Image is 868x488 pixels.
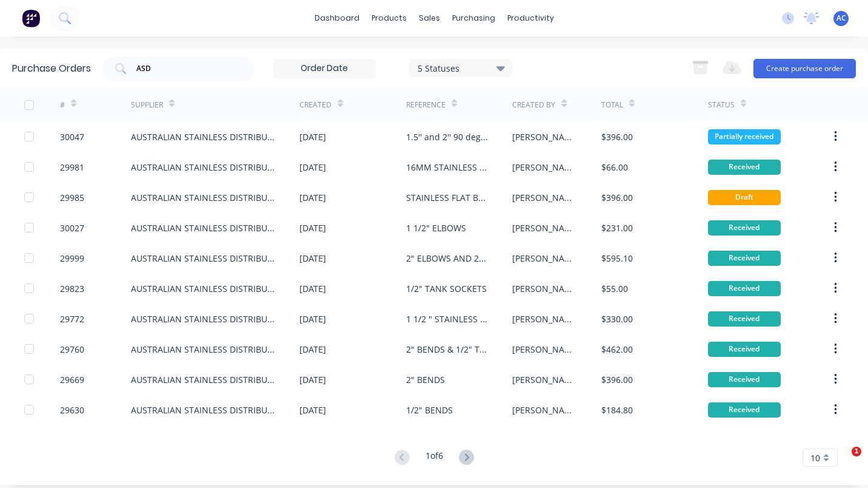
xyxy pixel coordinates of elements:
img: Factory [22,9,40,27]
div: Received [708,251,781,266]
div: AUSTRALIAN STAINLESS DISTRIBUTORS P/L [131,222,275,234]
div: [DATE] [299,373,326,386]
div: [DATE] [299,161,326,174]
span: AC [836,13,846,24]
div: [PERSON_NAME] [512,373,576,386]
div: $66.00 [601,161,628,174]
div: 29772 [60,313,84,325]
div: 2" BENDS [406,373,445,386]
div: Received [708,220,781,236]
div: $396.00 [601,130,633,143]
iframe: Intercom live chat [827,447,856,476]
span: 10 [810,452,820,464]
div: AUSTRALIAN STAINLESS DISTRIBUTORS P/L [131,252,275,265]
div: [PERSON_NAME] [512,343,576,356]
div: $396.00 [601,373,633,386]
div: 1/2" TANK SOCKETS [406,282,487,295]
div: [DATE] [299,191,326,204]
div: Supplier [131,100,163,110]
div: 30047 [60,130,84,143]
span: 1 [852,447,861,456]
div: $396.00 [601,191,633,204]
div: 1 of 6 [426,449,443,467]
div: $55.00 [601,282,628,295]
div: [PERSON_NAME] [512,130,576,143]
div: $231.00 [601,222,633,234]
div: 5 Statuses [418,61,504,74]
div: Partially received [708,129,781,144]
input: Order Date [273,59,375,78]
div: 29669 [60,373,84,386]
div: Reference [406,100,446,110]
div: 29985 [60,191,84,204]
div: AUSTRALIAN STAINLESS DISTRIBUTORS P/L [131,343,275,356]
div: 30027 [60,222,84,234]
a: dashboard [309,9,366,27]
div: Received [708,402,781,418]
div: products [366,9,413,27]
div: Created By [512,100,555,110]
div: AUSTRALIAN STAINLESS DISTRIBUTORS P/L [131,161,275,174]
div: 1 1/2" ELBOWS [406,222,466,234]
div: # [60,100,65,110]
div: 1/2" BENDS [406,404,453,416]
div: [DATE] [299,252,326,265]
div: 29760 [60,343,84,356]
div: productivity [501,9,560,27]
button: Create purchase order [753,59,856,78]
div: 29630 [60,404,84,416]
div: Purchase Orders [12,61,91,76]
div: Received [708,160,781,175]
div: AUSTRALIAN STAINLESS DISTRIBUTORS P/L [131,282,275,295]
div: purchasing [446,9,501,27]
div: 1 1/2 " STAINLESS ELBOWS [406,313,489,325]
div: [DATE] [299,222,326,234]
div: [DATE] [299,130,326,143]
div: Received [708,311,781,327]
div: 16MM STAINLESS ROD [406,161,489,174]
div: Draft [708,190,781,205]
div: STAINLESS FLAT BAR AND TUBE [406,191,489,204]
div: [DATE] [299,282,326,295]
div: Received [708,372,781,387]
div: 1.5'' and 2'' 90 degree elbows [406,130,489,143]
div: AUSTRALIAN STAINLESS DISTRIBUTORS P/L [131,191,275,204]
div: [DATE] [299,313,326,325]
div: Received [708,281,781,296]
div: 29981 [60,161,84,174]
div: [PERSON_NAME] [512,191,576,204]
div: [DATE] [299,404,326,416]
div: $462.00 [601,343,633,356]
div: AUSTRALIAN STAINLESS DISTRIBUTORS P/L [131,373,275,386]
div: 29823 [60,282,84,295]
div: [PERSON_NAME] [512,252,576,265]
div: AUSTRALIAN STAINLESS DISTRIBUTORS P/L [131,404,275,416]
div: 2" BENDS & 1/2" TUBE [406,343,489,356]
div: [PERSON_NAME] [512,404,576,416]
div: [PERSON_NAME] [512,222,576,234]
div: $184.80 [601,404,633,416]
div: Total [601,100,623,110]
div: Status [708,100,735,110]
div: 2" ELBOWS AND 2"TUBE 1/2" TUBE [406,252,489,265]
div: AUSTRALIAN STAINLESS DISTRIBUTORS P/L [131,130,275,143]
div: Created [299,100,332,110]
div: [PERSON_NAME] [512,282,576,295]
input: Search purchase orders... [135,63,236,75]
div: sales [413,9,446,27]
div: [PERSON_NAME] [512,313,576,325]
div: $330.00 [601,313,633,325]
div: 29999 [60,252,84,265]
div: [PERSON_NAME] [512,161,576,174]
div: AUSTRALIAN STAINLESS DISTRIBUTORS P/L [131,313,275,325]
div: $595.10 [601,252,633,265]
div: [DATE] [299,343,326,356]
div: Received [708,342,781,357]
